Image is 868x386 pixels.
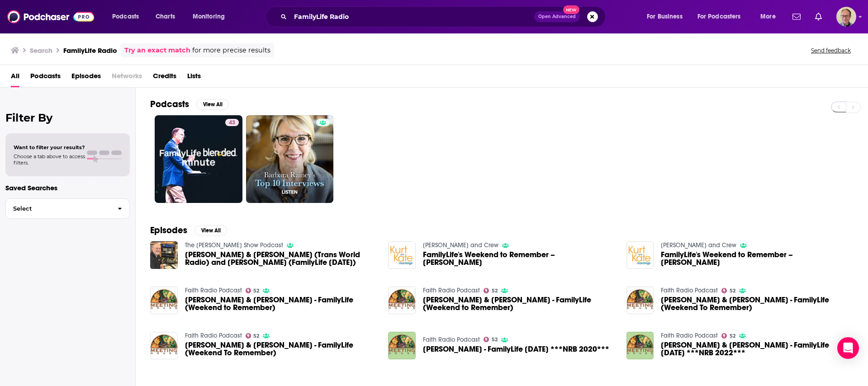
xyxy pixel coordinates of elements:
[661,341,854,357] span: [PERSON_NAME] & [PERSON_NAME] - FamilyLife [DATE] ***NRB 2022***
[185,341,378,357] span: [PERSON_NAME] & [PERSON_NAME] - FamilyLife (Weekend To Remember)
[484,337,498,342] a: 52
[789,9,804,24] a: Show notifications dropdown
[246,333,260,339] a: 52
[11,69,19,87] a: All
[150,332,178,359] img: Herndon, Chris & Mary - FamilyLife (Weekend To Remember)
[754,9,787,24] button: open menu
[150,241,178,269] img: Daryl & Carol Van Dyken (Trans World Radio) and Gary Speck (FamilyLife Today)
[661,251,854,266] span: FamilyLife's Weekend to Remember – [PERSON_NAME]
[185,251,378,266] span: [PERSON_NAME] & [PERSON_NAME] (Trans World Radio) and [PERSON_NAME] (FamilyLife [DATE])
[661,341,854,357] a: Wilson, Dave & Ann - FamilyLife Today ***NRB 2022***
[423,251,616,266] span: FamilyLife's Weekend to Remember – [PERSON_NAME]
[647,10,683,23] span: For Business
[5,184,130,192] p: Saved Searches
[194,225,227,236] button: View All
[150,225,187,236] h2: Episodes
[423,345,609,353] span: [PERSON_NAME] - FamilyLife [DATE] ***NRB 2020***
[30,46,52,55] h3: Search
[661,332,718,339] a: Faith Radio Podcast
[186,9,237,24] button: open menu
[6,206,110,212] span: Select
[150,9,180,24] a: Charts
[153,69,176,87] a: Credits
[808,47,854,54] button: Send feedback
[661,251,854,266] a: FamilyLife's Weekend to Remember – Jim Davis
[193,10,225,23] span: Monitoring
[14,153,85,166] span: Choose a tab above to access filters.
[246,288,260,293] a: 52
[155,115,242,203] a: 43
[388,287,416,314] img: Goins, Brian & Jen - FamilyLife (Weekend to Remember)
[71,69,101,87] a: Episodes
[721,288,735,293] a: 52
[626,332,654,359] img: Wilson, Dave & Ann - FamilyLife Today ***NRB 2022***
[150,99,229,110] a: PodcastsView All
[229,118,235,127] span: 43
[388,241,416,269] img: FamilyLife's Weekend to Remember – Jim Davis
[661,287,718,294] a: Faith Radio Podcast
[423,296,616,311] a: Goins, Brian & Jen - FamilyLife (Weekend to Remember)
[730,334,735,338] span: 52
[150,99,189,110] h2: Podcasts
[290,9,534,24] input: Search podcasts, credits, & more...
[7,8,94,25] img: Podchaser - Follow, Share and Rate Podcasts
[836,7,856,27] img: User Profile
[225,119,239,126] a: 43
[692,9,754,24] button: open menu
[187,69,201,87] a: Lists
[626,287,654,314] img: Herndon, Chris & Mary - FamilyLife (Weekend To Remember)
[836,7,856,27] span: Logged in as tommy.lynch
[185,296,378,311] span: [PERSON_NAME] & [PERSON_NAME] - FamilyLife (Weekend to Remember)
[156,10,175,23] span: Charts
[423,287,480,294] a: Faith Radio Podcast
[63,46,117,55] h3: FamilyLife Radio
[196,99,229,110] button: View All
[721,333,735,339] a: 52
[640,9,694,24] button: open menu
[150,225,227,236] a: EpisodesView All
[185,296,378,311] a: Goins, Brian & Jen - FamilyLife (Weekend to Remember)
[14,144,85,151] span: Want to filter your results?
[484,288,498,293] a: 52
[661,296,854,311] span: [PERSON_NAME] & [PERSON_NAME] - FamilyLife (Weekend To Remember)
[760,10,776,23] span: More
[5,198,130,219] button: Select
[124,45,190,56] a: Try an exact match
[185,341,378,357] a: Herndon, Chris & Mary - FamilyLife (Weekend To Remember)
[274,6,614,27] div: Search podcasts, credits, & more...
[626,241,654,269] img: FamilyLife's Weekend to Remember – Jim Davis
[811,9,825,24] a: Show notifications dropdown
[5,111,130,124] h2: Filter By
[492,289,498,293] span: 52
[423,296,616,311] span: [PERSON_NAME] & [PERSON_NAME] - FamilyLife (Weekend to Remember)
[112,10,139,23] span: Podcasts
[112,69,142,87] span: Networks
[534,11,580,22] button: Open AdvancedNew
[192,45,270,56] span: for more precise results
[423,251,616,266] a: FamilyLife's Weekend to Remember – Jim Davis
[388,332,416,359] img: Lepine, Bob - FamilyLife Today ***NRB 2020***
[730,289,735,293] span: 52
[253,289,259,293] span: 52
[185,241,283,249] a: The Tim DeMoss Show Podcast
[185,251,378,266] a: Daryl & Carol Van Dyken (Trans World Radio) and Gary Speck (FamilyLife Today)
[30,69,61,87] a: Podcasts
[253,334,259,338] span: 52
[661,296,854,311] a: Herndon, Chris & Mary - FamilyLife (Weekend To Remember)
[837,337,859,359] div: Open Intercom Messenger
[423,241,498,249] a: Karl and Crew
[106,9,151,24] button: open menu
[185,332,242,339] a: Faith Radio Podcast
